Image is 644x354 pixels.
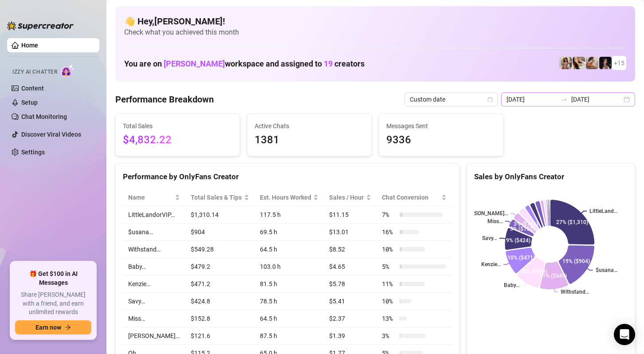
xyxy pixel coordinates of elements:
a: Chat Monitoring [21,113,67,120]
img: Avry (@avryjennerfree) [573,57,585,69]
span: 13 % [382,314,396,323]
a: Content [21,85,44,92]
td: $549.28 [185,241,255,258]
text: Baby… [504,282,519,288]
span: Total Sales & Tips [191,193,242,202]
text: [PERSON_NAME]… [463,211,508,217]
text: LittleLand... [589,208,618,214]
td: $2.37 [324,310,377,327]
span: to [561,96,568,103]
td: $471.2 [185,275,255,293]
span: 7 % [382,210,396,220]
span: 10 % [382,244,396,254]
span: 1381 [255,132,364,149]
span: Total Sales [123,121,232,131]
td: 78.5 h [255,293,324,310]
h4: Performance Breakdown [115,93,214,106]
td: $8.52 [324,241,377,258]
div: Open Intercom Messenger [614,324,635,345]
td: 64.5 h [255,241,324,258]
img: AI Chatter [61,64,75,77]
span: 🎁 Get $100 in AI Messages [15,270,91,287]
td: Baby… [123,258,185,275]
span: Messages Sent [386,121,496,131]
span: [PERSON_NAME] [164,59,225,68]
div: Performance by OnlyFans Creator [123,171,452,183]
span: 5 % [382,262,396,271]
span: $4,832.22 [123,132,232,149]
a: Home [21,42,38,49]
h1: You are on workspace and assigned to creators [124,59,365,69]
td: Savy… [123,293,185,310]
td: 117.5 h [255,206,324,224]
input: Start date [507,94,557,104]
th: Name [123,189,185,206]
span: Earn now [35,324,61,331]
div: Sales by OnlyFans Creator [474,171,628,183]
img: Avry (@avryjennervip) [559,57,572,69]
td: $904 [185,224,255,241]
button: Earn nowarrow-right [15,320,91,334]
h4: 👋 Hey, [PERSON_NAME] ! [124,15,626,28]
td: 87.5 h [255,327,324,345]
td: $1,310.14 [185,206,255,224]
td: $424.8 [185,293,255,310]
text: Savy… [482,235,497,241]
span: 16 % [382,227,396,237]
img: Kayla (@kaylathaylababy) [586,57,598,69]
td: $4.65 [324,258,377,275]
td: LittleLandorVIP… [123,206,185,224]
th: Chat Conversion [377,189,452,206]
span: Chat Conversion [382,193,440,202]
text: $usana… [596,267,617,273]
td: Miss… [123,310,185,327]
td: $usana… [123,224,185,241]
td: [PERSON_NAME]… [123,327,185,345]
text: Kenzie… [481,261,501,267]
a: Settings [21,149,45,156]
img: logo-BBDzfeDw.svg [7,21,74,30]
div: Est. Hours Worked [260,193,312,202]
span: 11 % [382,279,396,289]
span: Active Chats [255,121,364,131]
a: Discover Viral Videos [21,131,81,138]
td: Kenzie… [123,275,185,293]
text: Withstand… [561,289,589,295]
td: $5.41 [324,293,377,310]
span: Share [PERSON_NAME] with a friend, and earn unlimited rewards [15,291,91,317]
img: Baby (@babyyyybellaa) [599,57,612,69]
a: Setup [21,99,38,106]
span: Check what you achieved this month [124,28,626,37]
td: $1.39 [324,327,377,345]
span: 9336 [386,132,496,149]
td: Withstand… [123,241,185,258]
td: $5.78 [324,275,377,293]
td: $13.01 [324,224,377,241]
span: Sales / Hour [329,193,364,202]
span: Izzy AI Chatter [12,68,57,76]
td: 81.5 h [255,275,324,293]
td: 103.0 h [255,258,324,275]
span: Name [128,193,173,202]
span: Custom date [410,93,492,106]
text: Miss… [487,218,503,224]
span: arrow-right [65,324,71,330]
span: 19 [324,59,333,68]
span: calendar [487,97,493,102]
td: $121.6 [185,327,255,345]
span: 3 % [382,331,396,341]
td: 69.5 h [255,224,324,241]
th: Total Sales & Tips [185,189,255,206]
span: + 15 [614,58,624,68]
td: 64.5 h [255,310,324,327]
span: 10 % [382,296,396,306]
td: $479.2 [185,258,255,275]
span: swap-right [561,96,568,103]
td: $11.15 [324,206,377,224]
td: $152.8 [185,310,255,327]
input: End date [571,94,622,104]
th: Sales / Hour [324,189,377,206]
